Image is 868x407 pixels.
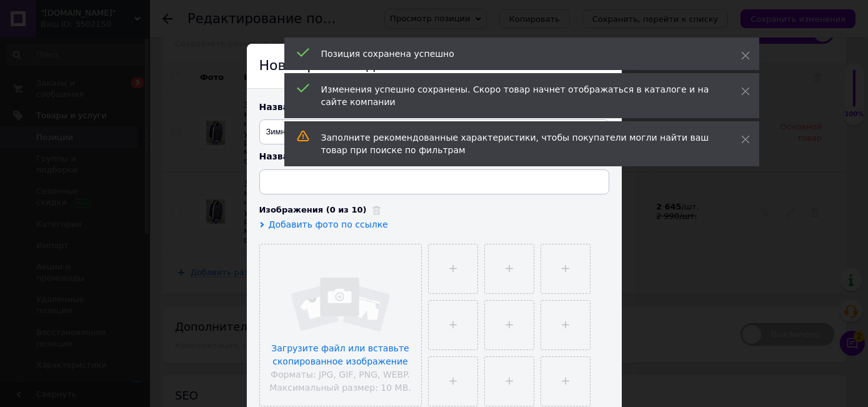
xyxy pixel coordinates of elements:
[259,151,416,161] span: Название товара (Украинский)
[321,48,710,60] div: Позиция сохранена успешно
[269,219,388,229] span: Добавить фото по ссылке
[247,44,622,89] div: Новая разновидность
[321,131,710,156] div: Заполните рекомендованные характеристики, чтобы покупатели могли найти ваш товар при поиске по фи...
[321,83,710,108] div: Изменения успешно сохранены. Скоро товар начнет отображаться в каталоге и на сайте компании
[259,204,609,216] div: Изображения (0 из 10)
[259,102,345,112] span: Название товара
